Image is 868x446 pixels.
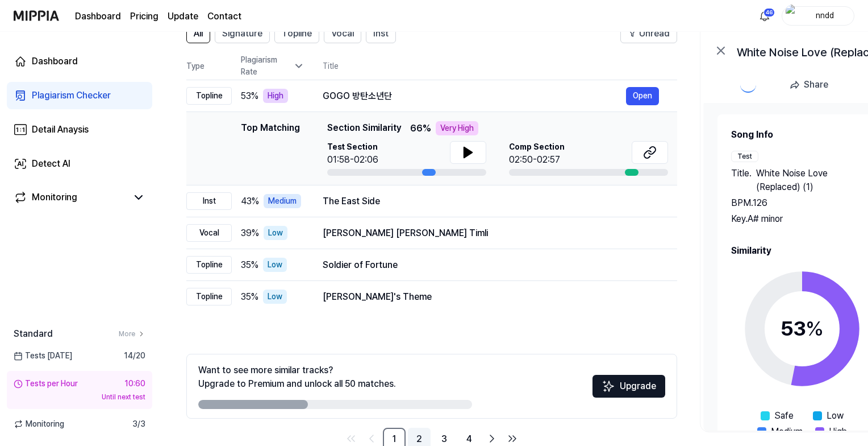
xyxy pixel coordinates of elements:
div: Low [263,258,287,272]
a: Detail Anaysis [7,116,152,143]
img: Sparkles [602,379,615,393]
div: Test [731,151,758,162]
button: Vocal [324,23,361,43]
span: 53 % [241,89,258,103]
button: profilenndd [782,6,854,26]
div: Plagiarism Checker [32,89,111,102]
span: % [806,316,824,341]
div: Topline [186,87,232,105]
span: 35 % [241,290,258,304]
div: [PERSON_NAME] [PERSON_NAME] Timli [323,226,659,240]
button: Upgrade [592,375,665,398]
span: 43 % [241,195,259,208]
span: Low [827,409,844,423]
button: Signature [215,23,270,43]
button: Inst [366,23,396,43]
div: Top Matching [241,121,300,176]
div: Low [264,226,287,240]
div: Key. A# minor [731,212,866,226]
a: Update [168,10,198,23]
span: Monitoring [14,418,64,430]
a: Detect AI [7,150,152,177]
span: 39 % [241,226,259,240]
span: Medium [771,425,803,439]
div: 53 [781,313,824,344]
div: Topline [186,288,232,305]
button: Pricing [130,10,158,23]
div: [PERSON_NAME]'s Theme [323,290,659,304]
span: Vocal [331,27,354,40]
span: Signature [222,27,262,40]
span: All [194,27,203,40]
img: profile [786,5,799,27]
div: Inst [186,192,232,210]
span: Section Similarity [327,121,401,135]
div: Very High [436,121,478,135]
div: Plagiarism Rate [241,54,304,78]
span: High [829,425,847,439]
div: nndd [803,9,847,22]
div: Medium [264,194,301,208]
div: Detect AI [32,157,70,171]
span: 35 % [241,258,258,272]
a: Monitoring [14,191,127,204]
button: 알림46 [756,7,774,25]
div: High [263,89,288,103]
th: Type [186,52,232,80]
span: Safe [774,409,794,423]
a: Dashboard [75,10,121,23]
a: SparklesUpgrade [592,385,665,395]
div: Want to see more similar tracks? Upgrade to Premium and unlock all 50 matches. [198,364,396,391]
div: Monitoring [32,191,77,204]
span: 14 / 20 [124,350,145,362]
div: 02:50-02:57 [509,153,565,167]
a: Contact [207,10,241,23]
div: 01:58-02:06 [327,153,378,167]
button: Unread [620,23,677,43]
div: Low [263,290,287,304]
span: Comp Section [509,141,565,153]
span: Topline [282,27,312,40]
span: Test Section [327,141,378,153]
span: Title . [731,167,752,194]
th: Title [323,52,677,80]
div: GOGO 방탄소년단 [323,89,626,103]
a: Plagiarism Checker [7,82,152,109]
button: Share [784,73,837,96]
a: More [119,329,145,339]
div: The East Side [323,195,659,208]
span: 3 / 3 [132,418,145,430]
div: 10:60 [124,378,145,390]
button: Topline [274,23,319,43]
div: 46 [763,8,775,17]
span: Standard [14,327,53,341]
img: 알림 [758,9,771,23]
button: Open [626,87,659,105]
span: Unread [639,27,670,40]
div: Soldier of Fortune [323,258,659,272]
span: Tests [DATE] [14,350,72,362]
div: Detail Anaysis [32,123,89,137]
div: Until next test [14,392,145,402]
button: All [186,23,210,43]
div: Topline [186,256,232,274]
div: Dashboard [32,55,78,68]
a: Dashboard [7,48,152,75]
span: Inst [373,27,389,40]
span: White Noise Love (Replaced) (1) [756,167,866,194]
div: Tests per Hour [14,378,78,390]
div: Vocal [186,224,232,242]
span: 66 % [410,122,431,135]
div: BPM. 126 [731,196,866,210]
div: Share [804,77,828,92]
